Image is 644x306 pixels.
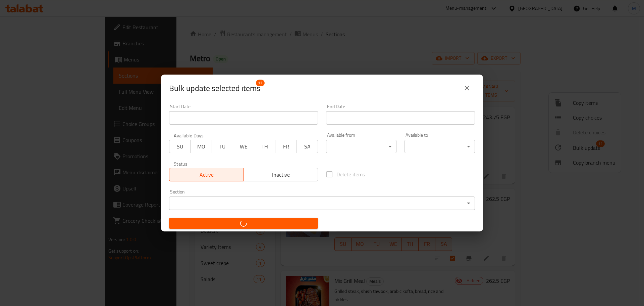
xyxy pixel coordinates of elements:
span: SU [172,142,188,151]
span: TU [215,142,230,151]
button: SU [169,140,191,153]
button: close [459,80,475,96]
span: Inactive [247,170,316,180]
button: TH [254,140,275,153]
button: TU [212,140,233,153]
div: ​ [169,196,475,210]
span: 11 [256,80,265,86]
span: WE [236,142,252,151]
span: Active [172,170,241,180]
span: TH [257,142,273,151]
span: Selected items count [169,83,260,94]
span: SA [300,142,315,151]
div: ​ [326,140,396,153]
span: MO [193,142,209,151]
button: Active [169,168,244,181]
button: FR [275,140,297,153]
div: ​ [405,140,475,153]
button: WE [233,140,254,153]
span: FR [278,142,294,151]
button: MO [190,140,212,153]
button: SA [297,140,318,153]
button: Inactive [244,168,318,181]
span: Delete items [336,170,365,178]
